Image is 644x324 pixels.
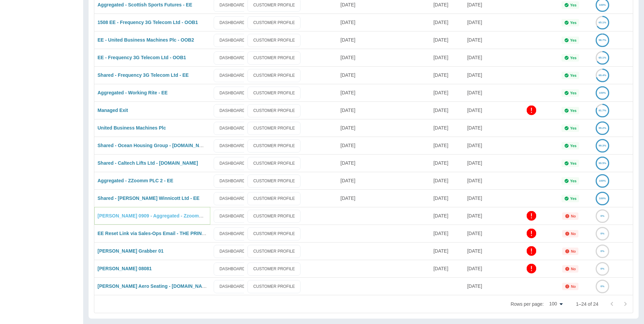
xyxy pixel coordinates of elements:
[570,21,577,25] p: Yes
[599,39,606,42] text: 98.7%
[464,14,498,31] div: 22 Aug 2025
[599,126,606,130] text: 99.2%
[596,143,609,148] a: 99.3%
[98,37,194,43] a: EE - United Business Machines Plc - OOB2
[571,214,576,218] p: No
[600,214,604,217] text: 0%
[430,189,464,207] div: 07 Aug 2025
[599,3,606,6] text: 100%
[596,90,609,95] a: 100%
[596,283,609,289] a: 0%
[214,34,251,47] a: DASHBOARD
[430,66,464,84] div: 15 Aug 2025
[337,66,430,84] div: 21 Aug 2025
[600,232,604,235] text: 0%
[214,280,251,293] a: DASHBOARD
[596,213,609,218] a: 0%
[464,119,498,137] div: 05 Aug 2025
[214,139,251,153] a: DASHBOARD
[214,87,251,100] a: DASHBOARD
[247,69,301,82] a: CUSTOMER PROFILE
[599,179,606,182] text: 100%
[596,72,609,78] a: 69.4%
[430,225,464,242] div: 08 Sep 2025
[570,56,577,60] p: Yes
[464,225,498,242] div: 08 Sep 2025
[98,283,211,289] a: [PERSON_NAME] Aero Seating - [DOMAIN_NAME]
[98,108,128,113] a: Managed Exit
[214,157,251,170] a: DASHBOARD
[247,34,301,47] a: CUSTOMER PROFILE
[464,189,498,207] div: 06 Aug 2025
[214,69,251,82] a: DASHBOARD
[562,248,579,255] div: Not all required reports for this customer were uploaded for the latest usage month.
[599,56,606,59] text: 65.1%
[562,230,579,237] div: Not all required reports for this customer were uploaded for the latest usage month.
[510,301,544,307] p: Rows per page:
[430,49,464,66] div: 15 Aug 2025
[430,172,464,189] div: 29 Jul 2025
[596,37,609,43] a: 98.7%
[430,14,464,31] div: 15 Aug 2025
[337,101,430,119] div: 20 Aug 2025
[337,31,430,49] div: 22 Aug 2025
[430,119,464,137] div: 08 Aug 2025
[576,301,598,307] p: 1–24 of 24
[599,197,606,200] text: 100%
[337,137,430,154] div: 13 Aug 2025
[247,262,301,276] a: CUSTOMER PROFILE
[98,213,269,218] a: [PERSON_NAME] 0909 - Aggregated - Zzoomm PLC - [GEOGRAPHIC_DATA]
[599,144,606,147] text: 99.3%
[247,227,301,240] a: CUSTOMER PROFILE
[247,16,301,29] a: CUSTOMER PROFILE
[599,74,606,77] text: 69.4%
[214,175,251,188] a: DASHBOARD
[430,242,464,260] div: 08 Sep 2025
[570,73,577,77] p: Yes
[600,250,604,253] text: 0%
[599,162,606,165] text: 99.5%
[571,232,576,236] p: No
[464,172,498,189] div: 12 Aug 2025
[214,16,251,29] a: DASHBOARD
[214,262,251,276] a: DASHBOARD
[98,248,164,254] a: [PERSON_NAME] Grabber 01
[562,212,579,220] div: Not all required reports for this customer were uploaded for the latest usage month.
[596,160,609,166] a: 99.5%
[337,172,430,189] div: 12 Aug 2025
[464,242,498,260] div: 08 Sep 2025
[596,2,609,7] a: 100%
[599,109,606,112] text: 81.7%
[464,260,498,277] div: 26 Aug 2025
[247,245,301,258] a: CUSTOMER PROFILE
[571,249,576,253] p: No
[464,207,498,225] div: 09 Sep 2025
[337,14,430,31] div: 22 Aug 2025
[596,195,609,201] a: 100%
[571,284,576,288] p: No
[247,192,301,205] a: CUSTOMER PROFILE
[464,137,498,154] div: 06 Aug 2025
[98,231,230,236] a: EE Reset Link via Sales-Ops Email - THE PRINCE'S TRUST
[596,248,609,254] a: 0%
[570,196,577,201] p: Yes
[337,154,430,172] div: 13 Aug 2025
[570,126,577,130] p: Yes
[247,87,301,100] a: CUSTOMER PROFILE
[337,189,430,207] div: 12 Aug 2025
[247,122,301,135] a: CUSTOMER PROFILE
[247,139,301,153] a: CUSTOMER PROFILE
[570,91,577,95] p: Yes
[98,55,186,60] a: EE - Frequency 3G Telecom Ltd - OOB1
[247,175,301,188] a: CUSTOMER PROFILE
[464,84,498,101] div: 06 Aug 2025
[214,210,251,223] a: DASHBOARD
[247,280,301,293] a: CUSTOMER PROFILE
[337,84,430,101] div: 20 Aug 2025
[596,125,609,131] a: 99.2%
[596,231,609,236] a: 0%
[247,51,301,65] a: CUSTOMER PROFILE
[464,101,498,119] div: 05 Aug 2025
[247,104,301,117] a: CUSTOMER PROFILE
[596,178,609,183] a: 100%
